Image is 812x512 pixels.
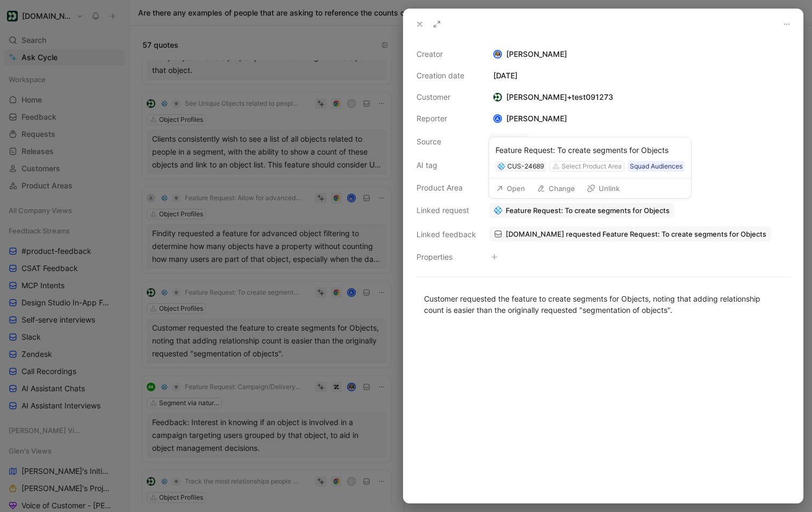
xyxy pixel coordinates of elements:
[489,203,674,218] button: 💠Feature Request: To create segments for Objects
[493,93,502,101] img: logo
[416,251,476,264] div: Properties
[416,159,476,172] div: AI tag
[489,134,529,149] a: Cycle
[416,228,476,241] div: Linked feedback
[489,91,617,104] div: [PERSON_NAME]+test091273
[506,229,766,239] span: [DOMAIN_NAME] requested Feature Request: To create segments for Objects
[424,293,782,316] div: Customer requested the feature to create segments for Objects, noting that adding relationship co...
[416,181,476,194] div: Product Area
[416,204,476,217] div: Linked request
[416,112,476,125] div: Reporter
[416,135,476,148] div: Source
[489,48,790,61] div: [PERSON_NAME]
[489,69,790,82] div: [DATE]
[494,51,501,58] img: avatar
[489,112,571,125] div: [PERSON_NAME]
[416,91,476,104] div: Customer
[489,226,771,242] a: [DOMAIN_NAME] requested Feature Request: To create segments for Objects
[494,206,502,215] img: 💠
[416,69,476,82] div: Creation date
[506,206,670,215] span: Feature Request: To create segments for Objects
[494,115,501,122] div: A
[416,48,476,61] div: Creator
